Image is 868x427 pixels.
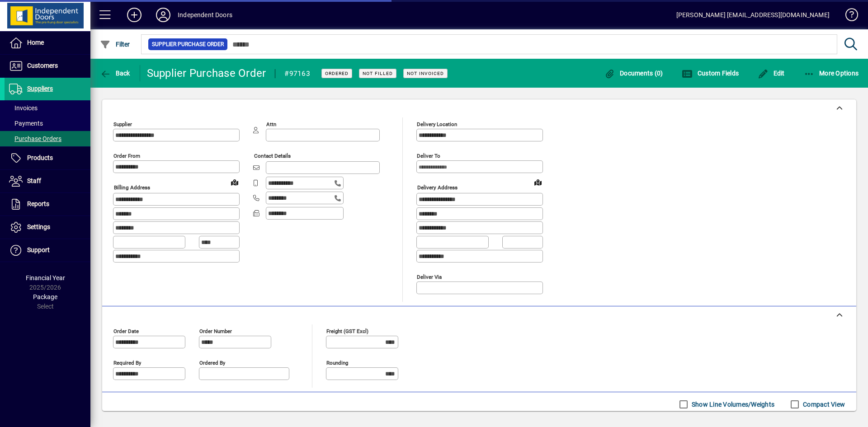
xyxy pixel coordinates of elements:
mat-label: Attn [266,121,276,127]
span: Products [27,154,53,161]
span: Documents (0) [604,70,663,77]
span: Not Filled [363,70,393,76]
mat-label: Supplier [113,121,132,127]
mat-label: Deliver To [417,153,440,159]
span: More Options [804,70,859,77]
div: [PERSON_NAME] [EMAIL_ADDRESS][DOMAIN_NAME] [676,8,830,22]
button: Back [98,65,132,81]
button: Edit [755,65,787,81]
button: Filter [98,36,132,52]
a: Products [5,147,90,169]
span: Staff [27,177,41,184]
a: View on map [227,175,242,189]
div: #97163 [284,66,310,81]
button: Documents (0) [602,65,665,81]
mat-label: Freight (GST excl) [326,328,368,334]
a: Customers [5,55,90,77]
button: More Options [802,65,861,81]
span: Not Invoiced [407,70,444,76]
mat-label: Order number [199,328,232,334]
span: Settings [27,223,50,230]
mat-label: Delivery Location [417,121,457,127]
span: Custom Fields [682,70,739,77]
span: Package [33,293,57,300]
span: Purchase Orders [9,135,61,142]
span: Financial Year [26,274,65,282]
span: Back [100,70,130,77]
span: Home [27,39,44,46]
button: Custom Fields [679,65,741,81]
span: Invoices [9,104,38,112]
span: Customers [27,62,58,69]
mat-label: Order from [113,153,140,159]
span: Edit [758,70,785,77]
mat-label: Deliver via [417,273,442,280]
a: Home [5,32,90,54]
span: Payments [9,120,43,127]
a: Support [5,239,90,262]
a: Knowledge Base [839,2,857,31]
a: View on map [531,175,545,189]
a: Invoices [5,100,90,116]
mat-label: Ordered by [199,359,225,366]
a: Staff [5,170,90,192]
mat-label: Required by [113,359,141,366]
span: Support [27,246,50,253]
button: Add [120,7,149,23]
a: Settings [5,216,90,239]
mat-label: Rounding [326,359,348,366]
span: Ordered [325,70,349,76]
mat-label: Order date [113,328,139,334]
span: Supplier Purchase Order [152,40,224,49]
span: Reports [27,200,49,207]
app-page-header-button: Back [90,65,140,81]
span: Filter [100,41,130,48]
div: Independent Doors [178,8,232,22]
a: Purchase Orders [5,131,90,146]
button: Profile [149,7,178,23]
div: Supplier Purchase Order [147,66,266,80]
label: Show Line Volumes/Weights [690,400,774,409]
a: Payments [5,116,90,131]
label: Compact View [801,400,845,409]
span: Suppliers [27,85,53,92]
a: Reports [5,193,90,216]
